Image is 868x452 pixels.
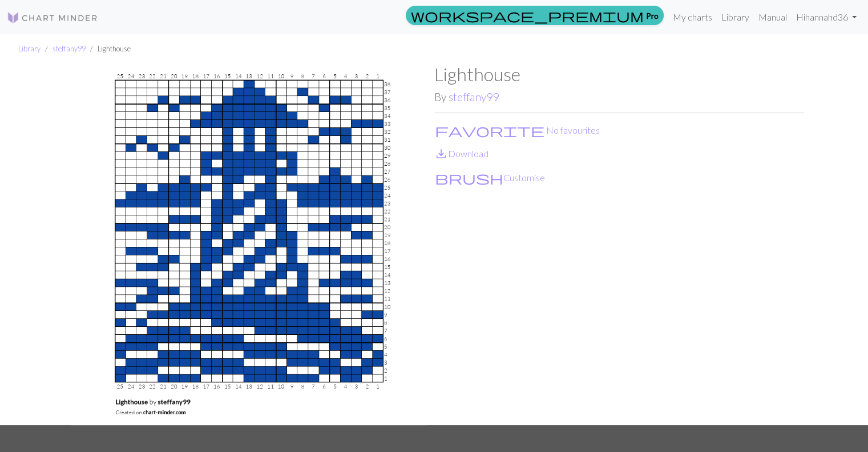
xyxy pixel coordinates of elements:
a: DownloadDownload [434,148,488,159]
span: save_alt [434,146,448,162]
i: Customise [435,171,503,185]
i: Download [434,147,448,161]
img: Lighthouse [64,63,434,425]
a: Library [18,44,41,53]
li: Lighthouse [86,43,131,54]
a: Pro [406,6,664,25]
img: Logo [7,11,98,25]
button: Favourite No favourites [434,123,600,138]
a: Library [717,6,754,29]
a: Manual [754,6,792,29]
a: My charts [668,6,717,29]
a: steffany99 [53,44,86,53]
button: CustomiseCustomise [434,170,546,185]
span: favorite [435,122,544,138]
a: Hihannahd36 [792,6,861,29]
h2: By [434,90,804,103]
a: steffany99 [449,90,499,103]
i: Favourite [435,123,544,137]
h1: Lighthouse [434,63,804,85]
span: brush [435,170,503,186]
span: workspace_premium [411,7,644,23]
